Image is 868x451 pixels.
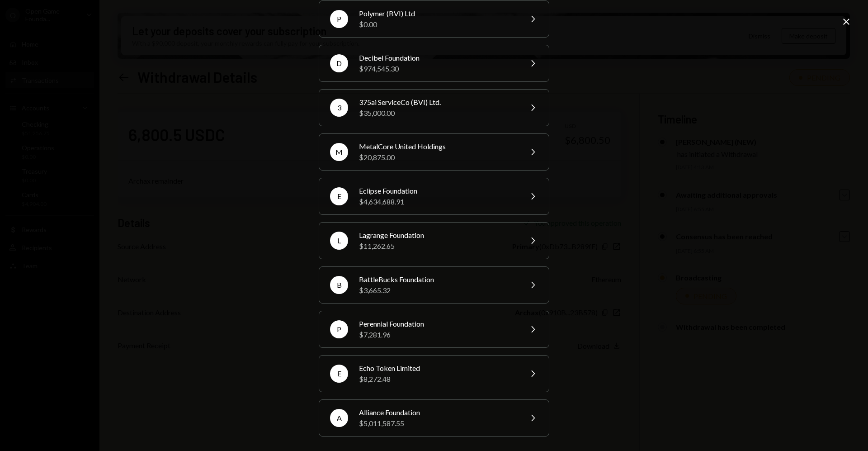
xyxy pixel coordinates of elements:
[359,63,516,74] div: $974,545.30
[359,108,516,119] div: $35,000.00
[359,329,516,340] div: $7,281.96
[359,8,516,19] div: Polymer (BVI) Ltd
[359,141,516,152] div: MetalCore United Holdings
[319,311,549,348] button: PPerennial Foundation$7,281.96
[319,178,549,215] button: EEclipse Foundation$4,634,688.91
[359,241,516,252] div: $11,262.65
[359,185,516,196] div: Eclipse Foundation
[359,374,516,385] div: $8,272.48
[359,196,516,207] div: $4,634,688.91
[330,143,348,161] div: M
[330,99,348,117] div: 3
[330,232,348,250] div: L
[359,52,516,63] div: Decibel Foundation
[319,266,549,304] button: BBattleBucks Foundation$3,665.32
[359,230,516,241] div: Lagrange Foundation
[330,54,348,72] div: D
[330,320,348,338] div: P
[330,365,348,383] div: E
[359,152,516,163] div: $20,875.00
[319,222,549,259] button: LLagrange Foundation$11,262.65
[359,407,516,418] div: Alliance Foundation
[359,97,516,108] div: 375ai ServiceCo (BVI) Ltd.
[359,274,516,285] div: BattleBucks Foundation
[359,19,516,30] div: $0.00
[359,318,516,329] div: Perennial Foundation
[319,89,549,126] button: 3375ai ServiceCo (BVI) Ltd.$35,000.00
[330,276,348,294] div: B
[330,10,348,28] div: P
[359,285,516,296] div: $3,665.32
[330,409,348,427] div: A
[359,363,516,374] div: Echo Token Limited
[319,399,549,437] button: AAlliance Foundation$5,011,587.55
[319,133,549,171] button: MMetalCore United Holdings$20,875.00
[319,355,549,392] button: EEcho Token Limited$8,272.48
[319,45,549,82] button: DDecibel Foundation$974,545.30
[319,0,549,38] button: PPolymer (BVI) Ltd$0.00
[359,418,516,429] div: $5,011,587.55
[330,187,348,205] div: E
